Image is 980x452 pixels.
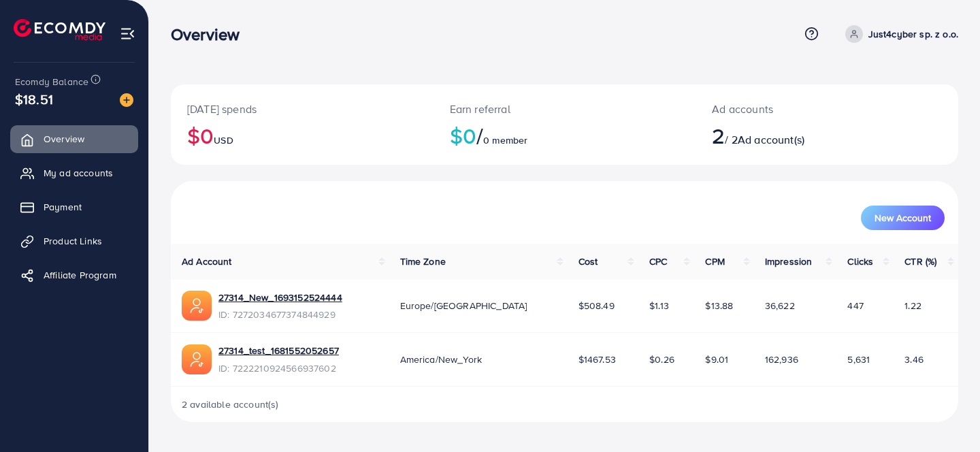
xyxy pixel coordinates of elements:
[649,299,669,312] span: $1.13
[705,255,724,268] span: CPM
[649,255,667,268] span: CPC
[10,159,138,187] a: My ad accounts
[450,123,680,148] h2: $0
[450,101,680,117] p: Earn referral
[578,299,615,312] span: $508.49
[120,26,135,42] img: menu
[765,353,798,366] span: 162,936
[649,353,674,366] span: $0.26
[182,255,232,268] span: Ad Account
[218,361,339,375] span: ID: 7222210924566937602
[182,291,212,321] img: ic-ads-acc.e4c84228.svg
[10,193,138,221] a: Payment
[476,120,483,151] span: /
[705,299,733,312] span: $13.88
[400,353,483,366] span: America/New_York
[840,25,958,43] a: Just4cyber sp. z o.o.
[10,227,138,255] a: Product Links
[400,299,527,312] span: Europe/[GEOGRAPHIC_DATA]
[44,132,84,146] span: Overview
[765,299,795,312] span: 36,622
[847,353,870,366] span: 5,631
[187,101,417,117] p: [DATE] spends
[705,353,728,366] span: $9.01
[214,133,233,147] span: USD
[44,200,82,214] span: Payment
[44,268,116,282] span: Affiliate Program
[578,353,616,366] span: $1467.53
[182,344,212,374] img: ic-ads-acc.e4c84228.svg
[44,166,113,180] span: My ad accounts
[861,206,945,230] button: New Account
[922,391,970,442] iframe: Chat
[847,299,863,312] span: 447
[44,234,102,248] span: Product Links
[218,344,339,357] a: 27314_test_1681552052657
[868,26,958,42] p: Just4cyber sp. z o.o.
[738,132,804,147] span: Ad account(s)
[483,133,527,147] span: 0 member
[10,125,138,152] a: Overview
[712,101,876,117] p: Ad accounts
[904,353,924,366] span: 3.46
[712,123,876,148] h2: / 2
[182,398,279,411] span: 2 available account(s)
[14,19,105,40] img: logo
[10,261,138,289] a: Affiliate Program
[15,75,88,88] span: Ecomdy Balance
[765,255,813,268] span: Impression
[218,291,342,304] a: 27314_New_1693152524444
[120,93,133,107] img: image
[171,25,250,44] h3: Overview
[847,255,873,268] span: Clicks
[904,255,936,268] span: CTR (%)
[904,299,921,312] span: 1.22
[400,255,446,268] span: Time Zone
[712,120,725,151] span: 2
[578,255,598,268] span: Cost
[187,123,417,148] h2: $0
[875,213,931,223] span: New Account
[15,89,53,109] span: $18.51
[218,308,342,321] span: ID: 7272034677374844929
